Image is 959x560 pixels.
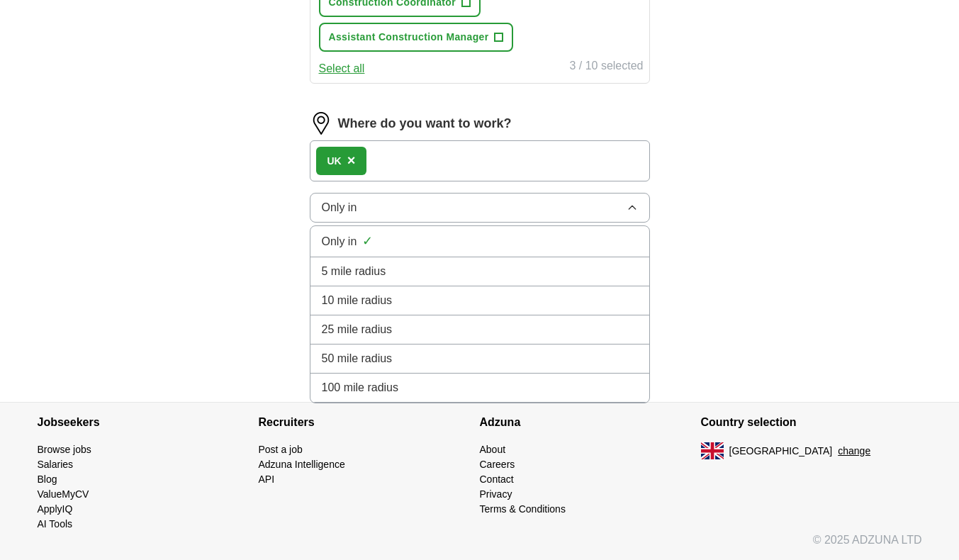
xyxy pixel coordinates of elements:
[701,442,724,459] img: UK flag
[347,152,356,168] span: ×
[322,292,393,309] span: 10 mile radius
[480,459,515,470] a: Careers
[347,150,356,172] button: ×
[259,444,303,455] a: Post a job
[38,503,73,515] a: ApplyIQ
[319,60,365,77] button: Select all
[322,233,357,250] span: Only in
[480,503,566,515] a: Terms & Conditions
[38,488,89,500] a: ValueMyCV
[322,321,393,338] span: 25 mile radius
[329,30,489,45] span: Assistant Construction Manager
[38,518,73,530] a: AI Tools
[729,444,833,459] span: [GEOGRAPHIC_DATA]
[322,350,393,367] span: 50 mile radius
[38,459,74,470] a: Salaries
[322,199,357,216] span: Only in
[319,23,514,52] button: Assistant Construction Manager
[310,193,650,223] button: Only in
[259,459,345,470] a: Adzuna Intelligence
[38,444,91,455] a: Browse jobs
[480,488,512,500] a: Privacy
[838,444,870,459] button: change
[569,57,643,77] div: 3 / 10 selected
[480,444,506,455] a: About
[480,474,514,485] a: Contact
[322,263,386,280] span: 5 mile radius
[26,532,933,560] div: © 2025 ADZUNA LTD
[362,232,373,251] span: ✓
[338,114,512,133] label: Where do you want to work?
[322,379,399,396] span: 100 mile radius
[701,403,922,442] h4: Country selection
[259,474,275,485] a: API
[327,154,342,169] div: UK
[38,474,57,485] a: Blog
[310,112,332,135] img: location.png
